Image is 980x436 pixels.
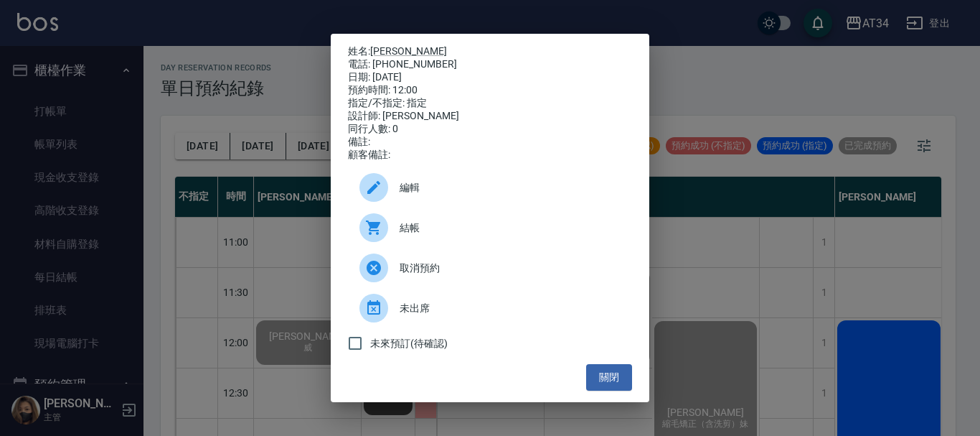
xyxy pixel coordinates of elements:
button: 關閉 [586,364,632,391]
span: 取消預約 [400,261,621,276]
a: 結帳 [348,208,632,248]
div: 備註: [348,136,632,149]
div: 設計師: [PERSON_NAME] [348,110,632,123]
div: 指定/不指定: 指定 [348,97,632,110]
span: 未出席 [400,301,621,316]
div: 同行人數: 0 [348,123,632,136]
div: 日期: [DATE] [348,71,632,84]
span: 結帳 [400,221,621,236]
div: 顧客備註: [348,149,632,162]
div: 編輯 [348,167,632,208]
div: 預約時間: 12:00 [348,84,632,97]
a: [PERSON_NAME] [370,45,447,57]
div: 取消預約 [348,248,632,288]
p: 姓名: [348,45,632,58]
span: 編輯 [400,180,621,195]
span: 未來預訂(待確認) [370,336,448,351]
div: 電話: [PHONE_NUMBER] [348,58,632,71]
div: 未出席 [348,288,632,328]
